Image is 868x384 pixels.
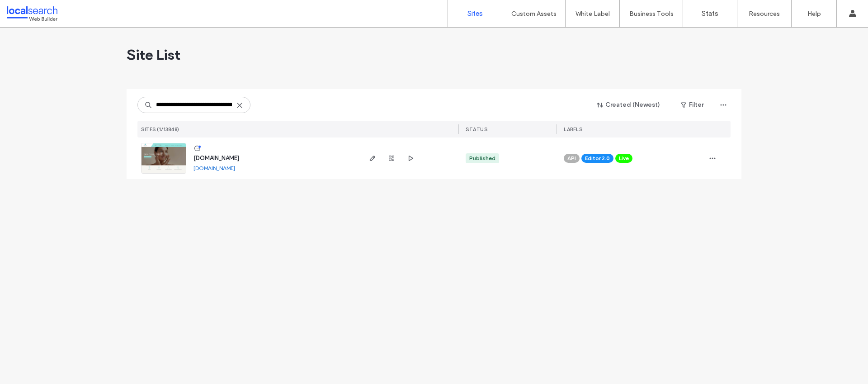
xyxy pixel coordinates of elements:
label: Resources [749,10,780,18]
label: Business Tools [629,10,674,18]
span: LABELS [564,126,582,133]
span: STATUS [466,126,487,133]
label: Stats [702,9,718,18]
button: Created (Newest) [589,98,668,112]
button: Filter [672,98,712,112]
label: Sites [467,9,483,18]
div: Published [469,154,495,162]
label: White Label [576,10,610,18]
label: Custom Assets [511,10,557,18]
a: [DOMAIN_NAME] [193,165,235,171]
span: Site List [127,46,180,64]
a: [DOMAIN_NAME] [193,155,239,161]
span: API [567,154,576,162]
label: Help [807,10,821,18]
span: Live [619,154,629,162]
span: SITES (1/13848) [141,126,179,133]
span: Editor 2.0 [585,154,610,162]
